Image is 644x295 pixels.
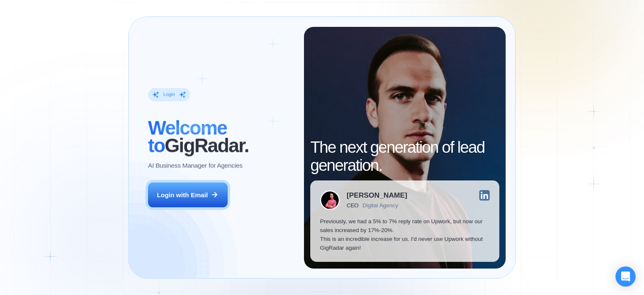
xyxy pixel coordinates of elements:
div: Digital Agency [363,202,398,209]
div: [PERSON_NAME] [347,192,407,199]
p: Previously, we had a 5% to 7% reply rate on Upwork, but now our sales increased by 17%-20%. This ... [320,217,490,253]
div: Open Intercom Messenger [615,266,636,287]
span: Welcome to [148,117,227,156]
div: CEO [347,202,358,209]
div: Login with Email [157,191,208,199]
p: AI Business Manager for Agencies [148,161,242,170]
h2: ‍ GigRadar. [148,119,294,154]
h2: The next generation of lead generation. [310,138,499,174]
div: Login [163,91,175,98]
button: Login with Email [148,183,228,208]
